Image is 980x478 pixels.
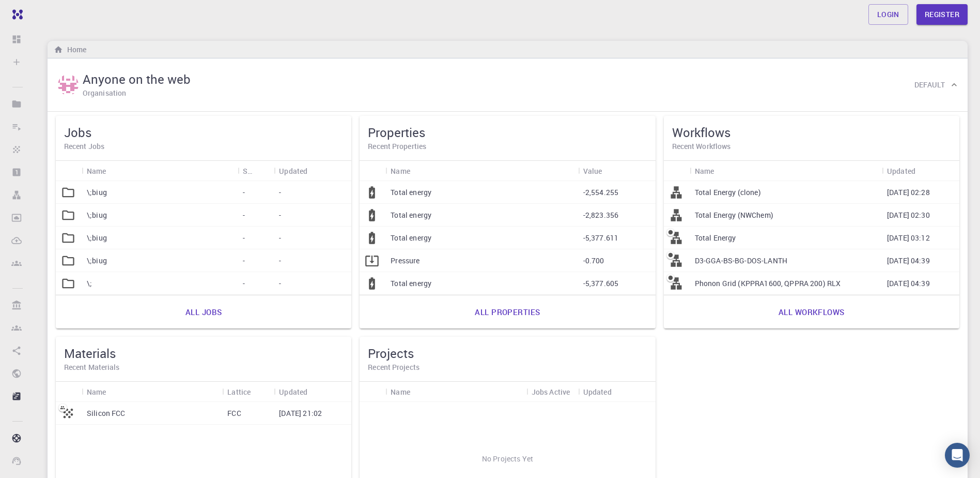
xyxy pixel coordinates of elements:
[767,300,856,324] a: All workflows
[243,210,245,220] p: -
[583,187,619,198] p: -2,554.255
[391,187,431,198] p: Total energy
[87,210,107,220] p: \;biug
[106,383,123,400] button: Sort
[391,210,431,220] p: Total energy
[307,162,324,179] button: Sort
[583,161,602,181] div: Value
[87,408,126,419] p: Silicon FCC
[106,162,123,179] button: Sort
[243,233,245,243] p: -
[174,300,233,324] a: All jobs
[887,210,930,220] p: [DATE] 02:30
[368,345,647,362] h5: Projects
[64,362,343,373] h6: Recent Materials
[58,74,79,95] img: Anyone on the web
[583,278,619,289] p: -5,377.605
[243,256,245,266] p: -
[532,382,570,402] div: Jobs Active
[945,443,970,468] div: Open Intercom Messenger
[887,187,930,198] p: [DATE] 02:28
[8,9,23,20] img: logo
[882,161,959,181] div: Updated
[578,161,656,181] div: Value
[82,382,222,402] div: Name
[695,278,841,289] p: Phonon Grid (KPPRA1600, QPPRA 200) RLX
[410,383,427,400] button: Sort
[583,256,604,266] p: -0.700
[602,162,618,179] button: Sort
[83,71,191,87] h5: Anyone on the web
[914,79,945,91] h6: Default
[87,256,107,266] p: \;biug
[391,256,419,266] p: Pressure
[52,44,88,55] nav: breadcrumb
[279,278,281,289] p: -
[243,187,245,198] p: -
[243,278,245,289] p: -
[578,382,656,402] div: Updated
[279,210,281,220] p: -
[64,141,343,152] h6: Recent Jobs
[63,44,86,55] h6: Home
[916,4,968,25] a: Register
[583,233,619,243] p: -5,377.611
[526,382,578,402] div: Jobs Active
[887,278,930,289] p: [DATE] 04:39
[87,382,106,402] div: Name
[368,362,647,373] h6: Recent Projects
[82,161,238,181] div: Name
[672,141,951,152] h6: Recent Workflows
[87,233,107,243] p: \;biug
[279,161,307,181] div: Updated
[274,382,351,402] div: Updated
[251,383,267,400] button: Sort
[48,58,968,112] div: Anyone on the webAnyone on the webOrganisationDefault
[391,382,410,402] div: Name
[227,408,241,419] p: FCC
[612,383,628,400] button: Sort
[64,345,343,362] h5: Materials
[695,256,787,266] p: D3-GGA-BS-BG-DOS-LANTH
[360,382,385,402] div: Icon
[391,278,431,289] p: Total energy
[279,233,281,243] p: -
[87,187,107,198] p: \;biug
[87,161,106,181] div: Name
[695,233,736,243] p: Total Energy
[83,87,126,99] h6: Organisation
[56,161,82,181] div: Icon
[672,124,951,141] h5: Workflows
[385,161,578,181] div: Name
[360,161,385,181] div: Icon
[695,161,714,181] div: Name
[279,256,281,266] p: -
[463,300,551,324] a: All properties
[368,124,647,141] h5: Properties
[583,382,612,402] div: Updated
[227,382,251,402] div: Lattice
[410,162,427,179] button: Sort
[695,187,761,198] p: Total Energy (clone)
[868,4,908,25] a: Login
[238,161,274,181] div: Status
[385,382,526,402] div: Name
[252,162,269,179] button: Sort
[279,187,281,198] p: -
[887,233,930,243] p: [DATE] 03:12
[664,161,690,181] div: Icon
[274,161,351,181] div: Updated
[887,256,930,266] p: [DATE] 04:39
[887,161,915,181] div: Updated
[915,162,932,179] button: Sort
[279,382,307,402] div: Updated
[56,382,82,402] div: Icon
[391,161,410,181] div: Name
[690,161,882,181] div: Name
[714,162,730,179] button: Sort
[87,278,92,289] p: \;
[64,124,343,141] h5: Jobs
[583,210,619,220] p: -2,823.356
[222,382,274,402] div: Lattice
[279,408,322,419] p: [DATE] 21:02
